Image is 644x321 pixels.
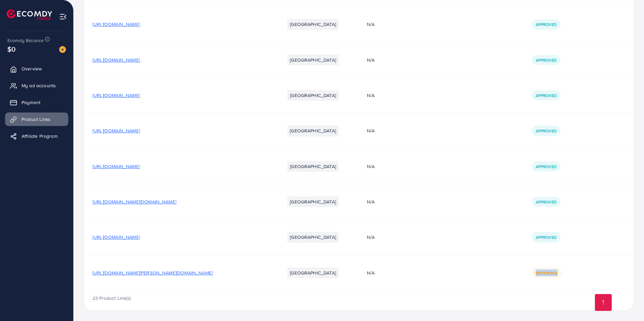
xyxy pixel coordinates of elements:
span: Overview [22,65,42,72]
iframe: Chat [615,291,639,316]
li: [GEOGRAPHIC_DATA] [287,90,339,101]
a: My ad accounts [5,79,68,92]
li: [GEOGRAPHIC_DATA] [287,125,339,136]
span: Approved [536,164,557,169]
span: 23 Product Link(s) [92,295,130,301]
li: [GEOGRAPHIC_DATA] [287,196,339,207]
li: [GEOGRAPHIC_DATA] [287,55,339,65]
span: Approved [536,128,557,134]
li: [GEOGRAPHIC_DATA] [287,19,339,30]
span: $0 [7,44,15,54]
span: N/A [367,21,375,28]
span: Approved [536,199,557,205]
span: My ad accounts [22,82,56,89]
li: [GEOGRAPHIC_DATA] [287,232,339,243]
span: Approved [536,57,557,63]
li: [GEOGRAPHIC_DATA] [287,161,339,172]
span: Payment [22,99,40,106]
span: [URL][DOMAIN_NAME] [92,21,140,28]
span: [URL][DOMAIN_NAME] [92,127,140,134]
span: [URL][DOMAIN_NAME] [92,234,140,240]
a: Product Links [5,113,68,126]
span: Approved [536,234,557,240]
span: [URL][DOMAIN_NAME] [92,57,140,63]
span: Ecomdy Balance [7,37,44,44]
span: [URL][DOMAIN_NAME] [92,163,140,170]
img: logo [7,9,52,20]
span: Affiliate Program [22,133,58,139]
img: menu [59,13,67,21]
span: Product Links [22,116,50,123]
span: [URL][DOMAIN_NAME] [92,92,140,99]
span: [URL][DOMAIN_NAME][PERSON_NAME][DOMAIN_NAME] [92,269,213,276]
span: N/A [367,57,375,63]
img: image [59,46,66,53]
span: N/A [367,234,375,240]
span: N/A [367,198,375,205]
span: N/A [367,163,375,170]
a: Payment [5,96,68,109]
a: Affiliate Program [5,129,68,143]
a: Overview [5,62,68,75]
span: Approved [536,22,557,27]
span: N/A [367,269,375,276]
span: N/A [367,92,375,99]
span: Approved [536,93,557,98]
span: [URL][DOMAIN_NAME][DOMAIN_NAME] [92,198,176,205]
span: N/A [367,127,375,134]
li: [GEOGRAPHIC_DATA] [287,267,339,278]
span: Reviewing [536,270,558,276]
